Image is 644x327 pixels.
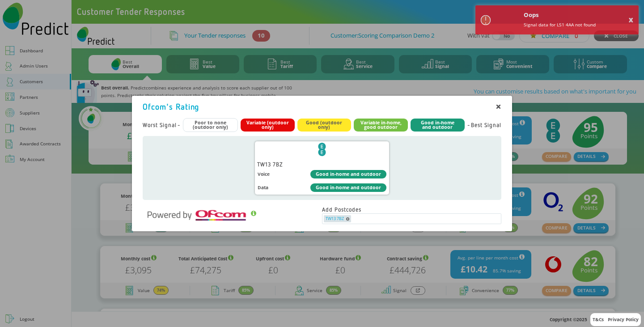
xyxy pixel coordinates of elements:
div: Worst Signal - [143,122,180,128]
div: Ofcom's Rating [143,102,199,111]
div: TW13 7BZ [255,160,389,167]
img: Ofcom [143,205,250,225]
div: Good (outdoor only) [297,119,352,132]
div: Add Postcodes [322,206,501,213]
div: Data [258,183,268,192]
div: Good in-home and outdoor [310,170,386,178]
p: Signal data for LS1 4AA not found [524,21,596,29]
button: X [629,17,633,23]
div: Voice [258,170,270,178]
div: - Best Signal [467,122,501,128]
div: Poor to none (outdoor only) [183,118,238,132]
div: Good in-home and outdoor [310,183,386,192]
a: T&Cs [593,316,604,323]
span: TW13 7BZ [326,215,344,222]
div: Good in-home and outdoor [411,119,465,132]
a: Privacy Policy [608,316,639,323]
p: Oops [524,11,596,19]
div: Variable (outdoor only) [241,119,295,132]
div: Variable in-home, good outdoor [354,119,408,132]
